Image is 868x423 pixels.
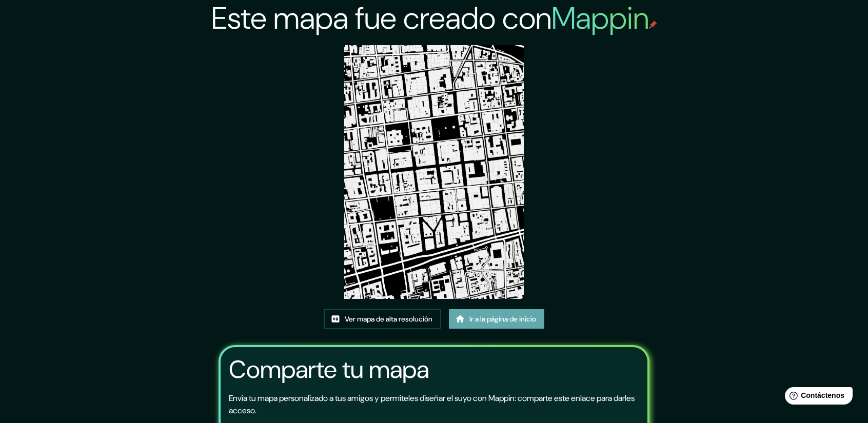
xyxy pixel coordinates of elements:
a: Ir a la página de inicio [449,309,544,329]
img: pin de mapeo [649,21,657,29]
img: mapa creado [344,45,524,299]
a: Ver mapa de alta resolución [324,309,441,329]
font: Ir a la página de inicio [469,314,536,324]
font: Ver mapa de alta resolución [345,314,432,324]
iframe: Lanzador de widgets de ayuda [777,383,857,412]
font: Envía tu mapa personalizado a tus amigos y permíteles diseñar el suyo con Mappin: comparte este e... [229,393,635,416]
font: Comparte tu mapa [229,353,429,386]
